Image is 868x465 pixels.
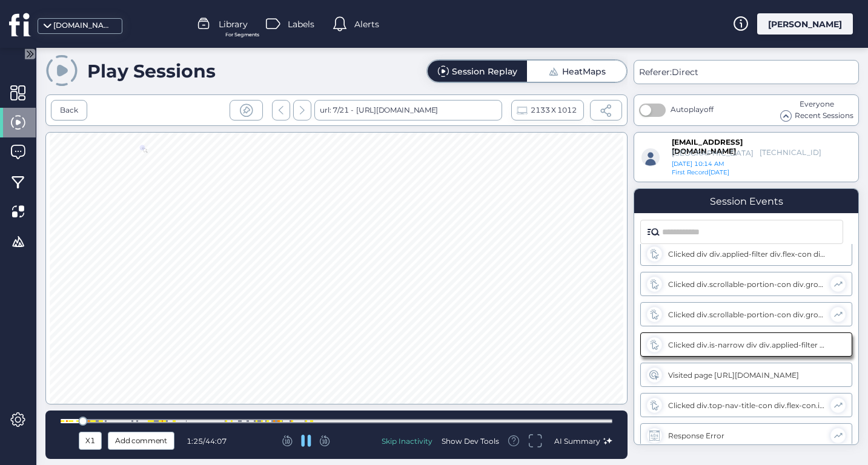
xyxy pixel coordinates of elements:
div: Clicked div.scrollable-portion-con div.groups-con [DOMAIN_NAME] [DOMAIN_NAME] [DOMAIN_NAME] [668,310,824,319]
div: Play Sessions [87,60,216,82]
div: Clicked div.scrollable-portion-con div.groups-con [DOMAIN_NAME] [DOMAIN_NAME] [DOMAIN_NAME] [668,280,824,289]
span: Add comment [115,434,167,447]
div: Session Replay [452,67,517,76]
div: Session Events [710,196,783,207]
div: url: 7/21 - [314,100,502,120]
span: Alerts [354,18,379,31]
span: Labels [288,18,314,31]
div: [DATE] [672,168,737,177]
div: [DATE] 10:14 AM [672,160,767,168]
div: Show Dev Tools [442,436,499,446]
div: / [187,437,229,446]
span: AI Summary [554,437,600,446]
div: Everyone [780,99,853,110]
div: Response Error [668,431,824,440]
div: [TECHNICAL_ID] [760,148,807,158]
div: Skip Inactivity [382,436,432,446]
span: For Segments [225,31,259,39]
span: Library [219,18,248,31]
div: Back [60,105,78,116]
div: Clicked div.is-narrow div div.applied-filter div.flex-con div.remove-col [668,340,826,349]
span: 2133 X 1012 [531,104,576,117]
span: Direct [672,67,698,77]
div: [PERSON_NAME] [757,13,853,35]
span: First Record [672,168,709,176]
div: [URL][DOMAIN_NAME] [353,100,438,120]
div: [GEOGRAPHIC_DATA] [672,148,754,157]
div: HeatMaps [562,67,606,76]
div: Visited page [URL][DOMAIN_NAME] [668,371,826,380]
span: Referer: [639,67,672,77]
span: 1:25 [187,437,203,446]
span: Recent Sessions [795,110,853,122]
span: off [704,105,714,114]
span: 44:07 [205,437,227,446]
div: Clicked div.top-nav-title-con div.flex-con.is-grow div div.top-nav-menu a.item.virtual[href="[URL... [668,401,824,410]
div: X1 [82,434,99,447]
span: Autoplay [671,105,714,114]
div: [EMAIL_ADDRESS][DOMAIN_NAME] [672,137,731,148]
div: [DOMAIN_NAME] [53,20,114,31]
div: Clicked div div.applied-filter div.flex-con div.remove-col i.delete.is-small [668,249,826,259]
